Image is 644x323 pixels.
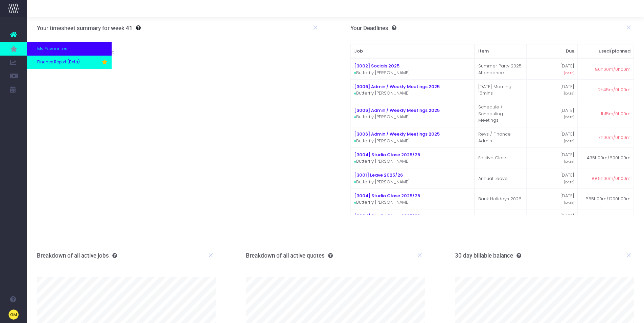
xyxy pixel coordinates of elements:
a: [3002] Socials 2025 [354,63,399,69]
th: Job: activate to sort column ascending [351,44,475,58]
th: Due: activate to sort column ascending [527,44,578,58]
td: Bank Holidays 2026 [475,189,527,209]
td: [DATE] [527,100,578,127]
td: Schedule / Scheduling Meetings [475,100,527,127]
td: [DATE] Morning 15mins [475,80,527,100]
div: No records found for this week yet. [32,49,326,56]
h3: Breakdown of all active quotes [246,252,333,259]
td: Annual Leave [475,168,527,189]
a: Finance Report (Beta) [27,56,112,69]
a: [3006] Admin / Weekly Meetings 2025 [354,83,440,90]
a: [3004] Studio Close 2025/26 [354,152,420,158]
a: [3006] Admin / Weekly Meetings 2025 [354,131,440,137]
h3: Breakdown of all active jobs [37,252,117,259]
td: Revs / Finance Admin [475,127,527,148]
td: Bank Holidays 2025 [475,209,527,230]
h3: 30 day billable balance [455,252,521,259]
span: Finance Report (Beta) [37,59,80,65]
td: Butterfly [PERSON_NAME] [351,59,475,80]
td: [DATE] [527,80,578,100]
td: [DATE] [527,127,578,148]
span: [DATE] [564,139,574,144]
td: Butterfly [PERSON_NAME] [351,80,475,100]
td: [DATE] [527,209,578,230]
th: used/planned: activate to sort column ascending [578,44,634,58]
a: [3004] Studio Close 2025/26 [354,213,420,219]
span: 855h00m/1200h00m [585,196,630,202]
td: Summer Party 2025 Attendance [475,59,527,80]
span: [DATE] [564,180,574,185]
span: 886h00m/0h00m [592,175,630,182]
span: [DATE] [564,115,574,120]
th: Item: activate to sort column ascending [475,44,527,58]
td: [DATE] [527,59,578,80]
td: Butterfly [PERSON_NAME] [351,127,475,148]
span: 7h00m/0h00m [598,134,630,141]
td: Butterfly [PERSON_NAME] [351,100,475,127]
h3: Your Deadlines [350,25,396,32]
img: images/default_profile_image.png [8,309,19,320]
td: Festive Close [475,148,527,168]
td: [DATE] [527,189,578,209]
a: [3001] Leave 2025/26 [354,172,403,178]
td: Butterfly [PERSON_NAME] [351,168,475,189]
td: Butterfly [PERSON_NAME] [351,148,475,168]
span: [DATE] [564,200,574,205]
td: Butterfly [PERSON_NAME] [351,189,475,209]
span: 435h00m/600h00m [587,155,630,161]
td: [DATE] [527,148,578,168]
a: [3006] Admin / Weekly Meetings 2025 [354,107,440,114]
span: 1h15m/0h00m [601,110,630,117]
span: 2h45m/0h00m [598,86,630,93]
span: [DATE] [564,91,574,96]
td: [DATE] [527,168,578,189]
span: 80h00m/0h00m [595,66,630,73]
span: [DATE] [564,159,574,164]
a: [3004] Studio Close 2025/26 [354,193,420,199]
span: [DATE] [564,71,574,76]
span: My Favourites [37,45,67,52]
h3: Your timesheet summary for week 41 [37,25,133,32]
td: Butterfly [PERSON_NAME] [351,209,475,230]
